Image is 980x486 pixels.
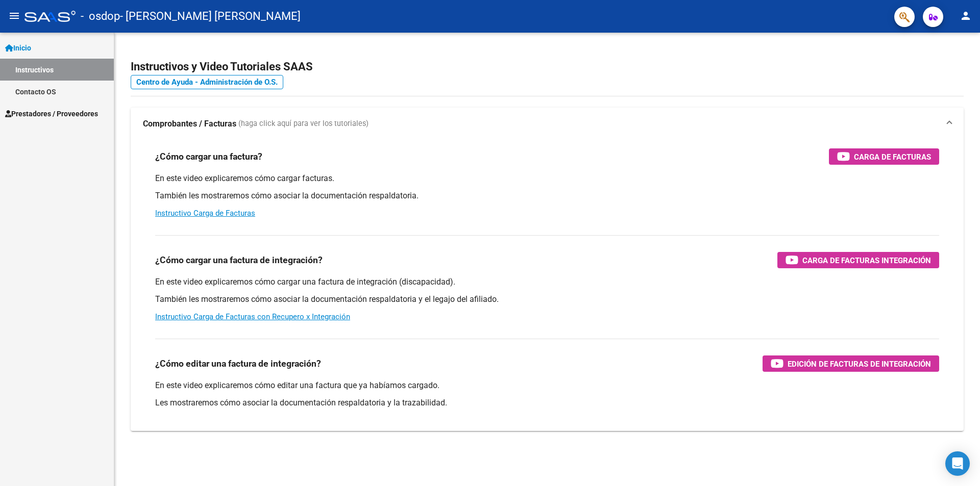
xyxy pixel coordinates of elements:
[238,118,369,130] span: (haga click aquí para ver los tutoriales)
[155,356,321,371] h3: ¿Cómo editar una factura de integración?
[802,254,931,267] span: Carga de Facturas Integración
[829,148,939,165] button: Carga de Facturas
[155,312,350,321] a: Instructivo Carga de Facturas con Recupero x Integración
[960,10,972,22] mat-icon: person
[120,5,301,28] span: - [PERSON_NAME] [PERSON_NAME]
[155,190,939,201] p: También les mostraremos cómo asociar la documentación respaldatoria.
[155,173,939,184] p: En este video explicaremos cómo cargar facturas.
[131,57,964,76] h2: Instructivos y Video Tutoriales SAAS
[155,276,939,288] p: En este video explicaremos cómo cargar una factura de integración (discapacidad).
[131,108,964,140] mat-expansion-panel-header: Comprobantes / Facturas (haga click aquí para ver los tutoriales)
[155,397,939,408] p: Les mostraremos cómo asociar la documentación respaldatoria y la trazabilidad.
[777,252,939,268] button: Carga de Facturas Integración
[131,140,964,431] div: Comprobantes / Facturas (haga click aquí para ver los tutoriales)
[155,149,262,164] h3: ¿Cómo cargar una factura?
[155,209,255,218] a: Instructivo Carga de Facturas
[81,5,120,28] span: - osdop
[763,355,939,372] button: Edición de Facturas de integración
[155,294,939,305] p: También les mostraremos cómo asociar la documentación respaldatoria y el legajo del afiliado.
[8,10,20,22] mat-icon: menu
[155,253,323,267] h3: ¿Cómo cargar una factura de integración?
[788,357,931,370] span: Edición de Facturas de integración
[945,451,970,476] div: Open Intercom Messenger
[854,150,931,163] span: Carga de Facturas
[143,118,236,130] strong: Comprobantes / Facturas
[5,108,98,119] span: Prestadores / Proveedores
[131,75,283,89] a: Centro de Ayuda - Administración de O.S.
[5,42,31,54] span: Inicio
[155,380,939,391] p: En este video explicaremos cómo editar una factura que ya habíamos cargado.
